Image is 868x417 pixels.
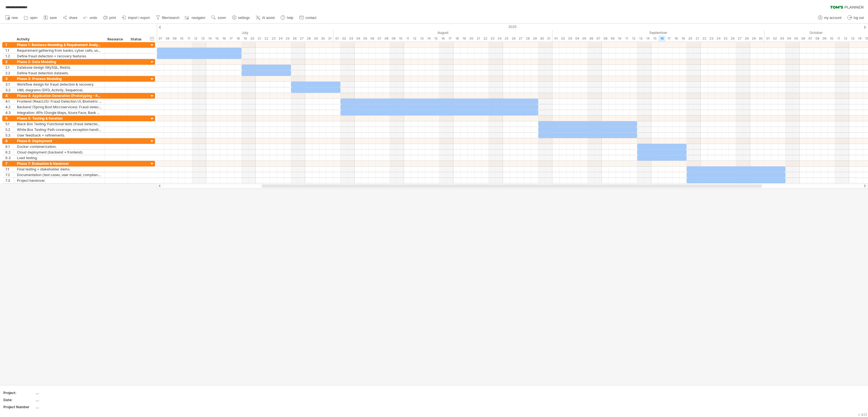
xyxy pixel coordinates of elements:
div: Black Box Testing: Functional tests (fraud detection, recovery). [17,121,102,127]
div: Sunday, 20 July 2025 [249,36,256,42]
div: Saturday, 23 August 2025 [489,36,496,42]
div: 7.3 [5,178,14,183]
span: zoom [218,16,226,20]
div: 5.3 [5,133,14,138]
div: Documentation (test cases, user manual, compliance). [17,172,102,178]
div: July 2025 [114,30,333,36]
div: Docker containerization. [17,144,102,149]
div: Thursday, 14 August 2025 [425,36,432,42]
span: import / export [128,16,150,20]
div: 2 [5,59,14,64]
div: .... [36,397,83,402]
div: 6.1 [5,144,14,149]
div: Thursday, 31 July 2025 [326,36,333,42]
div: Wednesday, 3 September 2025 [567,36,574,42]
div: Phase 7: Evaluation & Handover [17,161,102,166]
div: Wednesday, 9 July 2025 [171,36,178,42]
div: Saturday, 27 September 2025 [736,36,743,42]
span: AI assist [262,16,275,20]
div: 5.2 [5,127,14,132]
span: save [50,16,57,20]
div: Sunday, 13 July 2025 [199,36,206,42]
div: Tuesday, 5 August 2025 [362,36,369,42]
div: Thursday, 4 September 2025 [574,36,581,42]
div: Friday, 11 July 2025 [185,36,192,42]
span: new [12,16,18,20]
a: zoom [210,14,227,21]
div: Thursday, 2 October 2025 [771,36,778,42]
div: Tuesday, 30 September 2025 [757,36,764,42]
div: Thursday, 18 September 2025 [672,36,680,42]
div: Monday, 15 September 2025 [651,36,658,42]
a: print [102,14,118,21]
div: Saturday, 20 September 2025 [687,36,694,42]
div: Phase 1: Business Modeling & Requirement Analysis [17,42,102,47]
div: Friday, 3 October 2025 [778,36,785,42]
span: contact [305,16,316,20]
div: 4.2 [5,104,14,110]
div: 4.3 [5,110,14,115]
div: .... [36,390,83,395]
span: print [109,16,116,20]
div: Activity [17,36,101,42]
div: Wednesday, 30 July 2025 [319,36,326,42]
div: Friday, 22 August 2025 [482,36,489,42]
div: Requirement gathering from banks, cyber cells, users. [17,48,102,53]
div: September 2025 [552,30,764,36]
a: filter/search [154,14,181,21]
div: Wednesday, 6 August 2025 [369,36,376,42]
span: open [30,16,38,20]
div: 4 [5,93,14,98]
div: Saturday, 2 August 2025 [340,36,348,42]
div: Monday, 28 July 2025 [305,36,312,42]
div: Monday, 8 September 2025 [602,36,609,42]
div: 6 [5,138,14,144]
a: settings [231,14,251,21]
div: Thursday, 7 August 2025 [376,36,383,42]
div: Saturday, 16 August 2025 [439,36,446,42]
div: Saturday, 30 August 2025 [538,36,545,42]
div: Tuesday, 19 August 2025 [461,36,468,42]
div: Monday, 21 July 2025 [256,36,263,42]
div: Friday, 19 September 2025 [680,36,687,42]
div: 7.2 [5,172,14,178]
div: Thursday, 24 July 2025 [277,36,284,42]
div: 6.3 [5,155,14,161]
div: Backend (Spring Boot Microservices): Fraud detection logic, Notification system, Fund recovery se... [17,104,102,110]
div: Saturday, 12 July 2025 [192,36,199,42]
div: Friday, 1 August 2025 [333,36,340,42]
div: Wednesday, 17 September 2025 [665,36,672,42]
div: Tuesday, 8 July 2025 [164,36,171,42]
div: Tuesday, 9 September 2025 [609,36,616,42]
span: navigator [192,16,205,20]
div: Define fraud detection + recovery features. [17,53,102,59]
div: Phase 4: Application Generation (Prototyping – Iterative) [17,93,102,98]
a: help [279,14,295,21]
span: log out [854,16,864,20]
div: 1.2 [5,53,14,59]
div: 4.1 [5,99,14,104]
div: Saturday, 6 September 2025 [588,36,595,42]
div: User feedback + refinements. [17,133,102,138]
a: open [22,14,39,21]
div: Sunday, 3 August 2025 [348,36,355,42]
div: Monday, 7 July 2025 [157,36,164,42]
div: Monday, 14 July 2025 [206,36,213,42]
div: Monday, 4 August 2025 [355,36,362,42]
div: Wednesday, 23 July 2025 [270,36,277,42]
div: Friday, 8 August 2025 [383,36,390,42]
div: Wednesday, 1 October 2025 [764,36,771,42]
span: settings [238,16,250,20]
div: White Box Testing: Path coverage, exception handling. [17,127,102,132]
div: Tuesday, 2 September 2025 [559,36,567,42]
div: 2.1 [5,65,14,70]
div: Sunday, 14 September 2025 [644,36,651,42]
div: Wednesday, 20 August 2025 [468,36,475,42]
div: Monday, 13 October 2025 [849,36,856,42]
div: Friday, 29 August 2025 [531,36,538,42]
div: Workflow design for fraud detection & recovery. [17,82,102,87]
div: August 2025 [333,30,552,36]
div: Frontend (ReactJS): Fraud Detection UI, Biometric UI, Recovery portals. [17,99,102,104]
span: share [69,16,77,20]
div: Friday, 26 September 2025 [729,36,736,42]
